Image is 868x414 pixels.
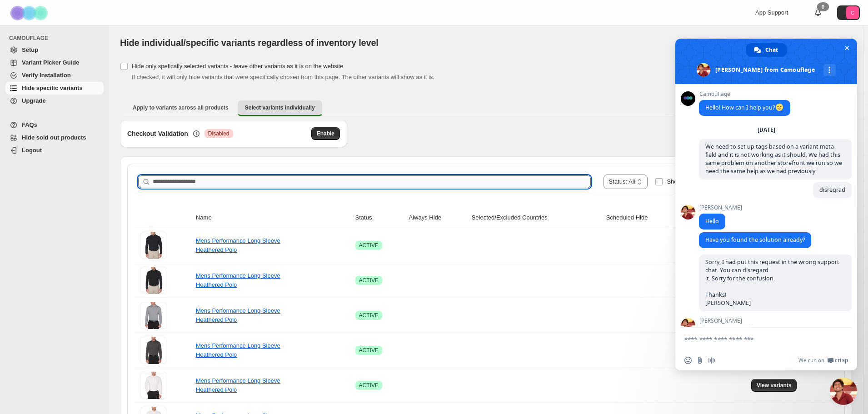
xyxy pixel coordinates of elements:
[699,91,790,97] span: Camouflage
[359,312,379,319] span: ACTIVE
[758,127,775,133] div: [DATE]
[359,242,379,249] span: ACTIVE
[9,35,105,42] span: CAMOUFLAGE
[359,347,379,354] span: ACTIVE
[667,178,766,185] span: Show Camouflage managed products
[5,44,104,56] a: Setup
[469,208,604,228] th: Selected/Excluded Countries
[125,100,236,115] button: Apply to variants across all products
[208,130,229,137] span: Disabled
[755,9,788,16] span: App Support
[684,357,692,364] span: Insert an emoji
[22,59,79,66] span: Variant Picker Guide
[705,217,719,225] span: Hello
[699,318,755,324] span: [PERSON_NAME]
[406,208,469,228] th: Always Hide
[5,82,104,95] a: Hide specific variants
[851,10,854,15] text: C
[238,100,322,116] button: Select variants individually
[7,0,53,25] img: Camouflage
[842,43,852,53] span: Close chat
[823,64,836,76] div: More channels
[353,208,406,228] th: Status
[751,379,797,392] button: View variants
[765,43,778,57] span: Chat
[311,127,340,140] button: Enable
[196,342,280,358] a: Mens Performance Long Sleeve Heathered Polo
[22,85,83,91] span: Hide specific variants
[359,382,379,389] span: ACTIVE
[5,131,104,144] a: Hide sold out products
[705,104,784,111] span: Hello! How can I help you?
[132,74,434,80] span: If checked, it will only hide variants that were specifically chosen from this page. The other va...
[22,134,86,141] span: Hide sold out products
[193,208,353,228] th: Name
[708,357,715,364] span: Audio message
[245,104,315,111] span: Select variants individually
[22,121,37,128] span: FAQs
[5,69,104,82] a: Verify Installation
[317,130,334,137] span: Enable
[705,236,805,244] span: Have you found the solution already?
[696,357,703,364] span: Send a file
[705,258,839,307] span: Sorry, I had put this request in the wrong support chat. You can disregard it. Sorry for the conf...
[757,382,792,389] span: View variants
[699,205,742,211] span: [PERSON_NAME]
[196,237,280,253] a: Mens Performance Long Sleeve Heathered Polo
[5,56,104,69] a: Variant Picker Guide
[798,357,824,364] span: We run on
[705,143,842,175] span: We need to set up tags based on a variant meta field and it is not working as it should. We had t...
[604,208,682,228] th: Scheduled Hide
[798,357,848,364] a: We run onCrisp
[133,104,229,111] span: Apply to variants across all products
[746,43,787,57] div: Chat
[835,357,848,364] span: Crisp
[813,8,823,17] a: 0
[196,307,280,323] a: Mens Performance Long Sleeve Heathered Polo
[817,2,829,11] div: 0
[120,38,379,48] span: Hide individual/specific variants regardless of inventory level
[5,95,104,107] a: Upgrade
[22,46,38,53] span: Setup
[830,378,857,405] div: Close chat
[22,147,42,154] span: Logout
[22,97,46,104] span: Upgrade
[359,277,379,284] span: ACTIVE
[22,72,71,79] span: Verify Installation
[127,129,188,138] h3: Checkout Validation
[684,335,828,344] textarea: Compose your message...
[5,119,104,131] a: FAQs
[196,377,280,393] a: Mens Performance Long Sleeve Heathered Polo
[837,5,860,20] button: Avatar with initials C
[5,144,104,157] a: Logout
[846,6,859,19] span: Avatar with initials C
[132,63,343,70] span: Hide only spefically selected variants - leave other variants as it is on the website
[819,186,845,194] span: disregrad
[196,272,280,288] a: Mens Performance Long Sleeve Heathered Polo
